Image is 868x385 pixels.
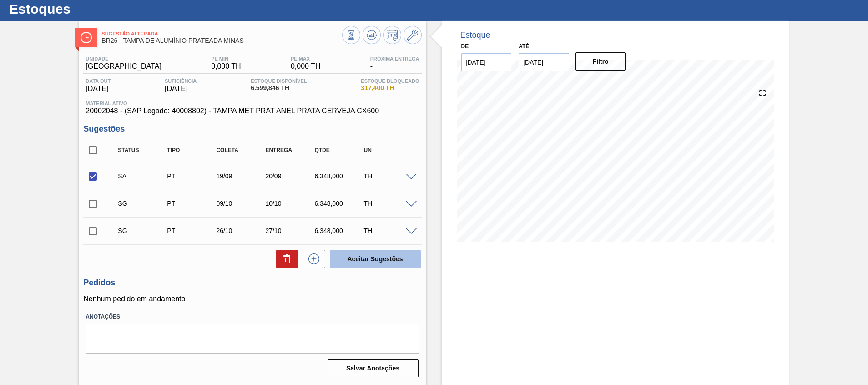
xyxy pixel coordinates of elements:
[116,172,170,180] div: Sugestão Alterada
[165,227,219,234] div: Pedido de Transferência
[9,4,171,14] h1: Estoques
[86,310,419,324] label: Anotações
[101,31,342,36] span: Sugestão Alterada
[361,147,416,153] div: UN
[214,172,268,180] div: 19/09/2025
[291,56,321,61] span: PE MAX
[263,227,318,234] div: 27/10/2025
[86,107,419,115] span: 20002048 - (SAP Legado: 40008802) - TAMPA MET PRAT ANEL PRATA CERVEJA CX600
[342,26,360,44] button: Visão Geral dos Estoques
[298,250,325,268] div: Nova sugestão
[83,124,421,134] h3: Sugestões
[81,32,92,43] img: Ícone
[361,200,416,207] div: TH
[165,200,219,207] div: Pedido de Transferência
[361,227,416,234] div: TH
[519,53,569,71] input: dd/mm/yyyy
[83,295,421,303] p: Nenhum pedido em andamento
[116,200,170,207] div: Sugestão Criada
[214,227,268,234] div: 26/10/2025
[272,250,298,268] div: Excluir Sugestões
[363,26,381,44] button: Atualizar Gráfico
[263,172,318,180] div: 20/09/2025
[383,26,401,44] button: Programar Estoque
[214,200,268,207] div: 09/10/2025
[361,78,419,84] span: Estoque Bloqueado
[291,62,321,71] span: 0,000 TH
[461,43,469,50] label: De
[263,147,318,153] div: Entrega
[251,85,307,91] span: 6.599,846 TH
[312,147,367,153] div: Qtde
[404,26,422,44] button: Ir ao Master Data / Geral
[460,30,490,40] div: Estoque
[312,227,367,234] div: 6.348,000
[461,53,512,71] input: dd/mm/yyyy
[116,147,170,153] div: Status
[165,147,219,153] div: Tipo
[263,200,318,207] div: 10/10/2025
[519,43,529,50] label: Até
[211,56,241,61] span: PE MIN
[328,359,419,377] button: Salvar Anotações
[165,78,197,84] span: Suficiência
[370,56,419,61] span: Próxima Entrega
[86,101,419,106] span: Material ativo
[165,172,219,180] div: Pedido de Transferência
[86,62,161,71] span: [GEOGRAPHIC_DATA]
[312,172,367,180] div: 6.348,000
[101,37,342,44] span: BR26 - TAMPA DE ALUMÍNIO PRATEADA MINAS
[312,200,367,207] div: 6.348,000
[116,227,170,234] div: Sugestão Criada
[251,78,307,84] span: Estoque Disponível
[361,172,416,180] div: TH
[368,56,422,71] div: -
[86,78,111,84] span: Data out
[83,278,421,288] h3: Pedidos
[330,250,421,268] button: Aceitar Sugestões
[211,62,241,71] span: 0,000 TH
[361,85,419,91] span: 317,400 TH
[86,85,111,93] span: [DATE]
[214,147,268,153] div: Coleta
[165,85,197,93] span: [DATE]
[575,52,626,71] button: Filtro
[86,56,161,61] span: Unidade
[325,249,422,269] div: Aceitar Sugestões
